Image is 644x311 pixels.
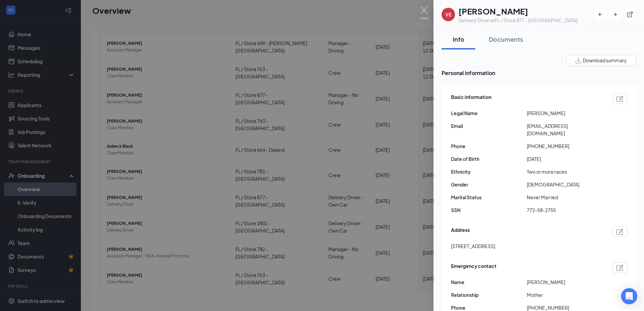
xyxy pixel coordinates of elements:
[451,194,527,201] span: Marital Status
[527,181,603,188] span: [DEMOGRAPHIC_DATA]
[624,8,636,21] button: ExternalLink
[612,11,618,18] svg: ArrowRight
[451,206,527,214] span: SSN
[527,122,603,137] span: [EMAIL_ADDRESS][DOMAIN_NAME]
[527,168,603,175] span: Two or more races
[594,8,606,21] button: ArrowLeftNew
[527,291,603,299] span: Mother
[451,242,495,250] span: [STREET_ADDRESS]
[527,155,603,163] span: [DATE]
[448,35,469,43] div: Info
[451,109,527,117] span: Legal Name
[451,142,527,150] span: Phone
[442,69,636,77] span: Personal information
[583,57,627,64] span: Download summary
[445,11,451,18] div: VE
[451,181,527,188] span: Gender
[451,278,527,286] span: Name
[527,142,603,150] span: [PHONE_NUMBER]
[451,168,527,175] span: Ethnicity
[458,17,577,24] div: Delivery Driver at FL / Store 877 - [GEOGRAPHIC_DATA]
[621,288,637,304] div: Open Intercom Messenger
[451,93,491,104] span: Basic information
[451,291,527,299] span: Relationship
[527,109,603,117] span: [PERSON_NAME]
[609,8,621,21] button: ArrowRight
[458,5,577,17] h1: [PERSON_NAME]
[451,226,470,237] span: Address
[527,206,603,214] span: 772-58-2755
[451,122,527,130] span: Email
[527,194,603,201] span: Never Married
[566,55,636,66] button: Download summary
[527,278,603,286] span: [PERSON_NAME]
[451,262,496,273] span: Emergency contact
[451,155,527,163] span: Date of Birth
[489,35,523,43] div: Documents
[626,11,633,18] svg: ExternalLink
[597,11,604,18] svg: ArrowLeftNew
